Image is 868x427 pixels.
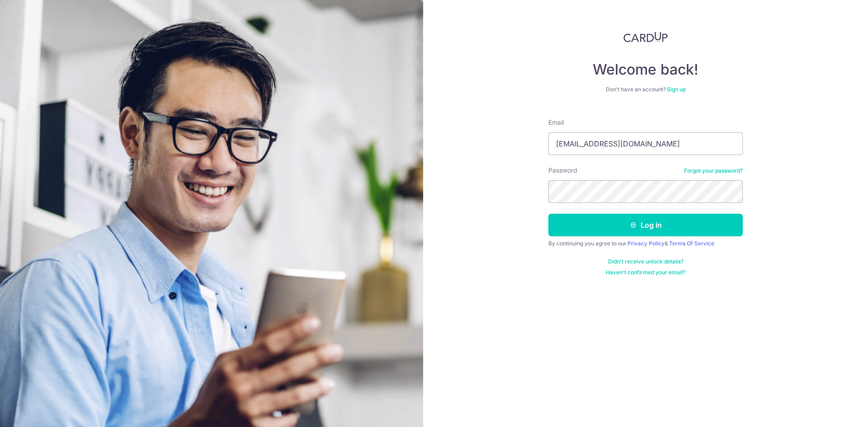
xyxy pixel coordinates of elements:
[548,214,743,236] button: Log in
[669,240,714,247] a: Terms Of Service
[548,118,564,127] label: Email
[548,240,743,247] div: By continuing you agree to our &
[606,269,685,276] a: Haven't confirmed your email?
[667,86,686,93] a: Sign up
[608,258,684,265] a: Didn't receive unlock details?
[548,86,743,93] div: Don’t have an account?
[548,132,743,155] input: Enter your Email
[623,32,668,42] img: CardUp Logo
[684,167,743,174] a: Forgot your password?
[627,240,665,247] a: Privacy Policy
[548,61,743,79] h4: Welcome back!
[548,166,577,175] label: Password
